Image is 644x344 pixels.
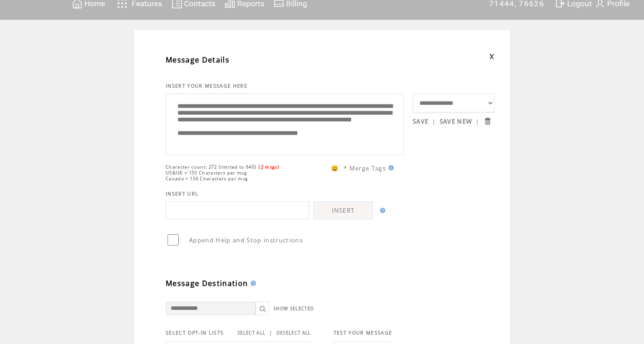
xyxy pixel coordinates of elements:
[483,117,492,125] input: Submit
[166,83,247,89] span: INSERT YOUR MESSAGE HERE
[273,306,314,312] a: SHOW SELECTED
[377,208,385,213] img: help.gif
[334,330,393,336] span: TEST YOUR MESSAGE
[476,117,479,125] span: |
[432,117,436,125] span: |
[386,165,394,170] img: help.gif
[166,170,247,176] span: US&UK = 153 Characters per msg
[331,164,339,172] span: 😀
[166,191,198,197] span: INSERT URL
[166,176,248,182] span: Canada = 136 Characters per msg
[277,330,311,336] a: DESELECT ALL
[248,281,256,286] img: help.gif
[313,201,373,219] a: INSERT
[344,164,386,172] span: * Merge Tags
[166,330,224,336] span: SELECT OPT-IN LISTS
[166,55,229,65] span: Message Details
[189,236,303,244] span: Append Help and Stop instructions
[166,164,256,170] span: Character count: 272 (limited to 640)
[413,117,428,125] a: SAVE
[259,164,279,170] span: (2 msgs)
[238,330,265,336] a: SELECT ALL
[269,329,273,337] span: |
[166,278,248,288] span: Message Destination
[440,117,472,125] a: SAVE NEW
